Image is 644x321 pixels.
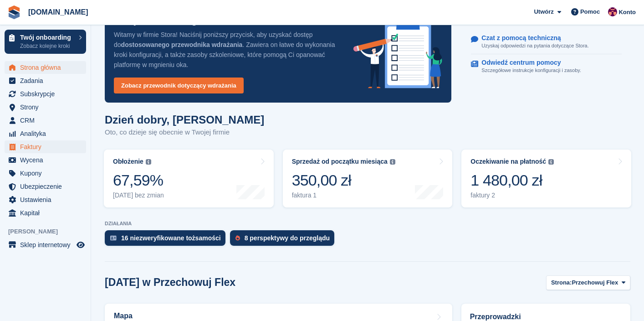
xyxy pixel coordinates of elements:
a: [DOMAIN_NAME] [25,5,92,20]
p: Twój onboarding [20,34,74,41]
img: icon-info-grey-7440780725fd019a000dd9b08b2336e03edf1995a4989e88bcd33f0948082b44.svg [390,159,395,165]
div: 1 480,00 zł [470,171,554,190]
p: Szczegółowe instrukcje konfiguracji i zasoby. [481,67,581,74]
a: Sprzedaż od początku miesiąca 350,00 zł faktura 1 [283,150,453,207]
div: Oczekiwanie na płatność [470,158,546,166]
span: Analityka [20,127,75,140]
h2: [DATE] w Przechowuj Flex [105,276,235,289]
div: Obłożenie [113,158,143,166]
p: DZIAŁANIA [105,221,630,227]
a: menu [5,180,86,193]
div: 8 perspektywy do przeglądu [245,234,330,242]
span: [PERSON_NAME] [8,227,91,236]
img: Mateusz Kacwin [608,7,617,16]
span: Strony [20,101,75,114]
a: menu [5,88,86,100]
p: Uzyskaj odpowiedzi na pytania dotyczące Stora. [481,42,588,50]
a: menu [5,167,86,180]
a: menu [5,101,86,114]
span: Przechowuj Flex [572,278,618,287]
div: faktury 2 [470,192,554,199]
img: onboarding-info-6c161a55d2c0e0a8cae90662b2fe09162a5109e8cc188191df67fb4f79e88e88.svg [353,20,443,88]
span: Ustawienia [20,193,75,206]
a: menu [5,114,86,127]
a: Obłożenie 67,59% [DATE] bez zmian [104,150,274,207]
h2: Mapa [114,312,133,320]
a: menu [5,127,86,140]
span: Utwórz [534,7,553,16]
p: Twój onboarding [114,15,198,25]
p: Witamy w firmie Stora! Naciśnij poniższy przycisk, aby uzyskać dostęp do . Zawiera on łatwe do wy... [114,30,339,70]
div: faktura 1 [292,192,395,199]
img: icon-info-grey-7440780725fd019a000dd9b08b2336e03edf1995a4989e88bcd33f0948082b44.svg [146,159,151,165]
h1: Dzień dobry, [PERSON_NAME] [105,114,264,126]
span: Subskrypcje [20,88,75,100]
a: Podgląd sklepu [75,239,86,250]
a: Czat z pomocą techniczną Uzyskaj odpowiedzi na pytania dotyczące Stora. [471,30,622,55]
span: Faktury [20,140,75,153]
a: 16 niezweryfikowane tożsamości [105,230,230,250]
button: Strona: Przechowuj Flex [546,275,630,290]
span: Ubezpieczenie [20,180,75,193]
a: Twój onboarding Zobacz kolejne kroki [5,30,86,54]
img: prospect-51fa495bee0391a8d652442698ab0144808aea92771e9ea1ae160a38d050c398.svg [235,235,240,241]
img: verify_identity-adf6edd0f0f0b5bbfe63781bf79b02c33cf7c696d77639b501bdc392416b5a36.svg [110,235,117,241]
img: stora-icon-8386f47178a22dfd0bd8f6a31ec36ba5ce8667c1dd55bd0f319d3a0aa187defe.svg [7,5,21,19]
div: Sprzedaż od początku miesiąca [292,158,388,166]
a: menu [5,154,86,166]
a: menu [5,61,86,74]
a: menu [5,140,86,153]
a: menu [5,207,86,219]
a: Zobacz przewodnik dotyczący wdrażania [114,78,244,93]
a: 8 perspektywy do przeglądu [230,230,339,250]
span: Sklep internetowy [20,238,75,251]
p: Odwiedź centrum pomocy [481,59,574,67]
p: Zobacz kolejne kroki [20,42,74,50]
a: Oczekiwanie na płatność 1 480,00 zł faktury 2 [461,150,631,207]
a: menu [5,193,86,206]
span: Strona główna [20,61,75,74]
span: CRM [20,114,75,127]
strong: dostosowanego przewodnika wdrażania [121,41,243,48]
span: Kupony [20,167,75,180]
img: icon-info-grey-7440780725fd019a000dd9b08b2336e03edf1995a4989e88bcd33f0948082b44.svg [548,159,554,165]
span: Wycena [20,154,75,166]
a: menu [5,74,86,87]
div: 67,59% [113,171,164,190]
span: Pomoc [580,7,600,16]
p: Czat z pomocą techniczną [481,34,581,42]
p: Oto, co dzieje się obecnie w Twojej firmie [105,127,264,138]
a: Odwiedź centrum pomocy Szczegółowe instrukcje konfiguracji i zasoby. [471,54,622,79]
div: [DATE] bez zmian [113,192,164,199]
span: Kapitał [20,207,75,219]
a: menu [5,238,86,251]
span: Zadania [20,74,75,87]
span: Strona: [551,278,572,287]
div: 350,00 zł [292,171,395,190]
span: Konto [618,8,636,17]
div: 16 niezweryfikowane tożsamości [121,234,221,242]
